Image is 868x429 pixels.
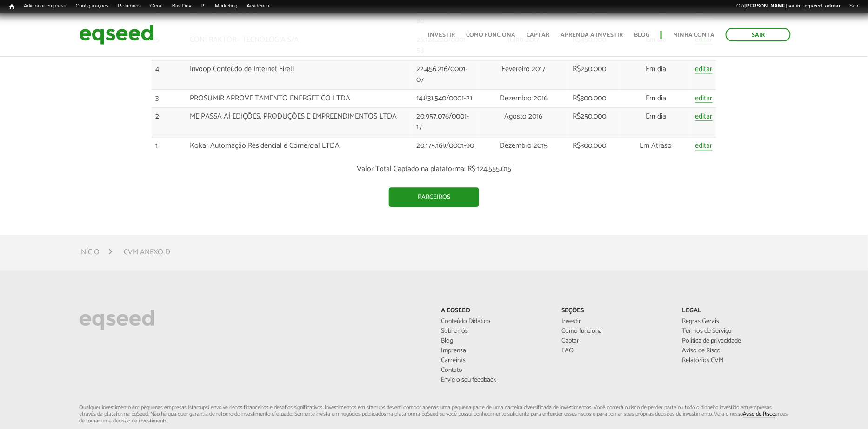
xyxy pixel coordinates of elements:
[152,60,186,89] td: 4
[634,32,649,38] a: Blog
[5,2,19,11] a: Início
[389,187,479,207] a: Parceiros
[441,377,548,383] a: Envie o seu feedback
[152,108,186,137] td: 2
[186,137,413,155] td: Kokar Automação Residencial e Comercial LTDA
[682,328,788,335] a: Termos de Serviço
[441,307,548,315] p: A EqSeed
[186,89,413,108] td: PROSUMIR APROVEITAMENTO ENERGETICO LTDA
[502,63,546,75] span: Fevereiro 2017
[124,246,170,258] li: CVM ANEXO D
[845,2,863,10] a: Sair
[79,307,154,332] img: EqSeed Logo
[527,32,549,38] a: Captar
[620,89,692,108] td: Em dia
[196,2,210,10] a: RI
[71,2,114,10] a: Configurações
[242,2,274,10] a: Academia
[682,348,788,354] a: Aviso de Risco
[569,60,621,89] td: R$250.000
[413,89,478,108] td: 14.831.540/0001-21
[561,328,668,335] a: Como funciona
[561,318,668,325] a: Investir
[152,165,716,173] p: Valor Total Captado na plataforma: R$ 124.555.015
[167,2,196,10] a: Bus Dev
[569,108,621,137] td: R$250.000
[186,60,413,89] td: Invoop Conteúdo de Internet Eireli
[569,137,621,155] td: R$300.000
[505,110,543,123] span: Agosto 2016
[441,328,548,335] a: Sobre nós
[682,318,788,325] a: Regras Gerais
[569,89,621,108] td: R$300.000
[620,60,692,89] td: Em dia
[500,139,548,152] span: Dezembro 2015
[9,3,14,10] span: Início
[682,338,788,344] a: Política de privacidade
[413,108,478,137] td: 20.957.076/0001-17
[745,3,841,8] strong: [PERSON_NAME].valim_eqseed_admin
[113,2,145,10] a: Relatórios
[441,338,548,344] a: Blog
[413,60,478,89] td: 22.456.216/0001-07
[19,2,71,10] a: Adicionar empresa
[466,32,515,38] a: Como funciona
[441,348,548,354] a: Imprensa
[441,357,548,364] a: Carreiras
[620,137,692,155] td: Em Atraso
[413,137,478,155] td: 20.175.169/0001-90
[673,32,714,38] a: Minha conta
[732,2,845,10] a: Olá[PERSON_NAME].valim_eqseed_admin
[186,108,413,137] td: ME PASSA AÍ EDIÇÕES, PRODUÇÕES E EMPREENDIMENTOS LTDA
[441,318,548,325] a: Conteúdo Didático
[561,338,668,344] a: Captar
[500,92,548,105] span: Dezembro 2016
[620,108,692,137] td: Em dia
[146,2,167,10] a: Geral
[695,66,713,73] a: editar
[79,249,100,256] a: Início
[561,307,668,315] p: Seções
[682,357,788,364] a: Relatórios CVM
[695,142,713,150] a: editar
[152,137,186,155] td: 1
[561,348,668,354] a: FAQ
[743,411,775,417] a: Aviso de Risco
[726,28,791,41] a: Sair
[561,32,623,38] a: Aprenda a investir
[152,89,186,108] td: 3
[79,22,154,47] img: EqSeed
[428,32,455,38] a: Investir
[441,367,548,374] a: Contato
[210,2,242,10] a: Marketing
[695,95,713,103] a: editar
[682,307,788,315] p: Legal
[695,113,713,121] a: editar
